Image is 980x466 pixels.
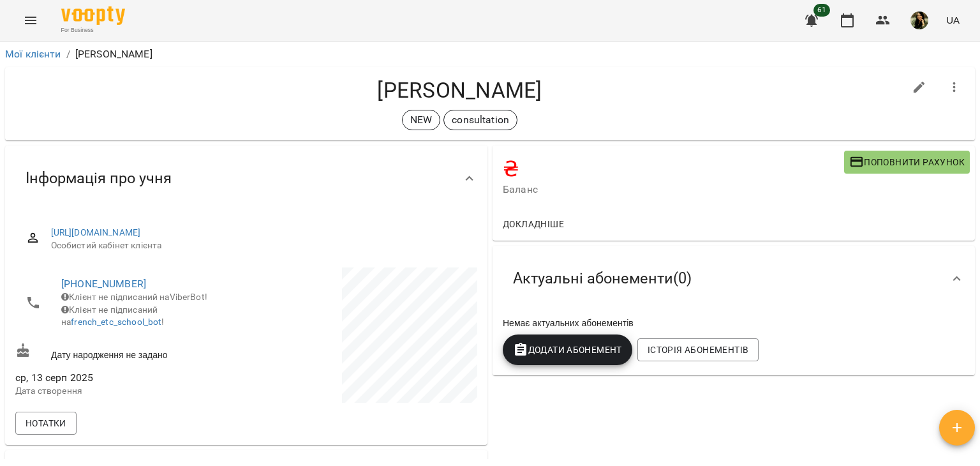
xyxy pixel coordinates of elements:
span: Додати Абонемент [513,342,622,357]
a: Мої клієнти [5,48,61,60]
span: Актуальні абонементи ( 0 ) [513,269,692,289]
img: Voopty Logo [61,6,125,25]
p: consultation [452,112,509,128]
span: ср, 13 серп 2025 [15,370,244,386]
button: Історія абонементів [637,338,759,361]
p: Дата створення [15,385,244,398]
span: Докладніше [503,216,564,232]
p: [PERSON_NAME] [75,47,152,62]
div: NEW [402,110,440,130]
span: For Business [61,26,125,34]
span: Клієнт не підписаний на ! [61,304,165,327]
button: Поповнити рахунок [844,151,970,174]
nav: breadcrumb [5,47,975,62]
li: / [66,47,70,62]
span: Історія абонементів [648,342,748,357]
span: Особистий кабінет клієнта [51,239,467,252]
a: [PHONE_NUMBER] [61,278,146,290]
button: Додати Абонемент [503,334,632,365]
img: 5ccaf96a72ceb4fb7565109469418b56.jpg [910,11,928,29]
h4: [PERSON_NAME] [15,77,904,103]
span: Баланс [503,182,844,197]
button: Докладніше [498,213,569,236]
div: consultation [443,110,517,130]
a: [URL][DOMAIN_NAME] [51,227,141,237]
button: Нотатки [15,412,77,435]
span: Нотатки [26,416,66,431]
span: 61 [813,4,830,17]
a: french_etc_school_bot [71,317,161,327]
span: UA [946,13,960,27]
p: NEW [410,112,432,128]
span: Клієнт не підписаний на ViberBot! [61,292,207,302]
button: Menu [15,5,46,36]
div: Дату народження не задано [13,340,246,364]
div: Немає актуальних абонементів [500,314,967,332]
div: Актуальні абонементи(0) [493,246,975,312]
span: Поповнити рахунок [849,154,965,170]
button: UA [941,8,965,32]
h4: ₴ [503,156,844,182]
span: Інформація про учня [26,169,172,188]
div: Інформація про учня [5,146,487,211]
